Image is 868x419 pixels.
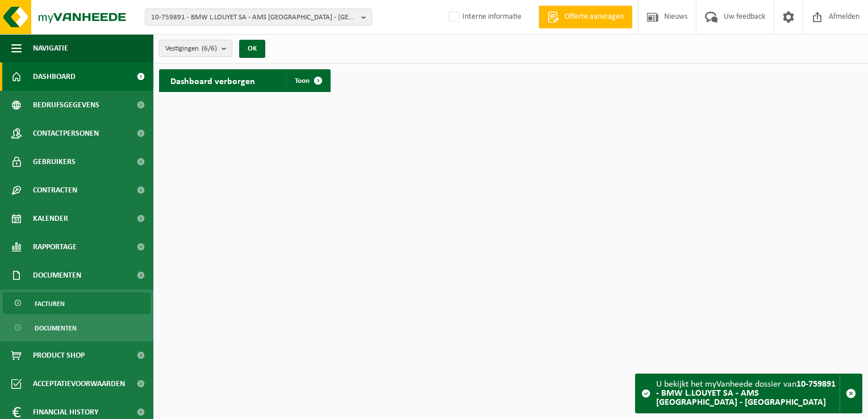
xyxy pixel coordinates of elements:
label: Interne informatie [446,9,521,26]
h2: Dashboard verborgen [159,69,266,91]
span: Acceptatievoorwaarden [33,370,125,398]
span: Facturen [35,293,65,315]
span: Dashboard [33,62,76,91]
a: Facturen [3,292,151,314]
span: Contactpersonen [33,119,99,148]
span: Navigatie [33,34,68,62]
span: Documenten [35,317,77,339]
span: Kalender [33,204,68,233]
count: (6/6) [202,45,217,52]
a: Toon [286,69,329,92]
button: OK [239,40,265,58]
span: Gebruikers [33,148,76,176]
div: U bekijkt het myVanheede dossier van [656,374,840,413]
button: 10-759891 - BMW L.LOUYET SA - AMS [GEOGRAPHIC_DATA] - [GEOGRAPHIC_DATA] [145,9,372,26]
button: Vestigingen(6/6) [159,40,232,57]
span: Offerte aanvragen [562,11,627,23]
a: Documenten [3,317,151,338]
span: Toon [295,77,310,85]
span: Contracten [33,176,77,204]
span: 10-759891 - BMW L.LOUYET SA - AMS [GEOGRAPHIC_DATA] - [GEOGRAPHIC_DATA] [151,9,357,26]
a: Offerte aanvragen [539,6,632,28]
span: Product Shop [33,341,85,370]
span: Vestigingen [165,40,217,57]
span: Rapportage [33,233,77,261]
strong: 10-759891 - BMW L.LOUYET SA - AMS [GEOGRAPHIC_DATA] - [GEOGRAPHIC_DATA] [656,380,836,407]
span: Bedrijfsgegevens [33,91,99,119]
span: Documenten [33,261,81,290]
